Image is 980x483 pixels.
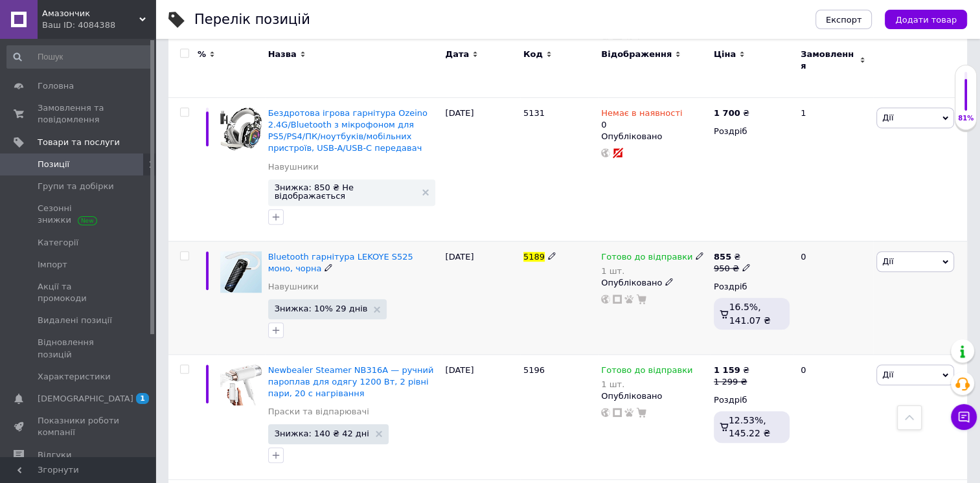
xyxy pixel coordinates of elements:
div: Роздріб [714,126,790,137]
div: 0 [793,241,873,354]
span: Немає в наявності [601,108,682,122]
a: Навушники [268,281,319,293]
span: Показники роботи компанії [38,415,120,438]
span: Товари та послуги [38,137,120,148]
span: Акції та промокоди [38,281,120,304]
span: Код [523,49,543,60]
div: [DATE] [442,241,519,354]
div: 950 ₴ [714,263,751,275]
div: ₴ [714,107,749,119]
a: Праски та відпарювачі [268,406,369,418]
span: 12.53%, 145.22 ₴ [729,415,770,438]
span: Відгуки [38,449,71,461]
div: Опубліковано [601,277,707,289]
div: ₴ [714,251,751,263]
button: Чат з покупцем [951,404,977,430]
input: Пошук [6,45,153,69]
div: Ваш ID: 4084388 [42,19,155,31]
b: 1 700 [714,108,740,118]
span: Дії [882,113,893,122]
div: Перелік позицій [194,13,310,27]
span: Видалені позиції [38,315,112,326]
div: Опубліковано [601,131,707,142]
a: Навушники [268,161,319,173]
span: Додати товар [895,15,957,25]
span: Дії [882,256,893,266]
span: 5189 [523,252,545,262]
span: 5131 [523,108,545,118]
b: 855 [714,252,731,262]
span: Знижка: 140 ₴ 42 дні [275,429,369,438]
a: Бездротова ігрова гарнітура Ozeino 2.4G/Bluetooth з мікрофоном для PS5/PS4/ПК/ноутбуків/мобільних... [268,108,427,153]
button: Додати товар [885,10,967,29]
span: Головна [38,80,74,92]
span: 5196 [523,365,545,375]
span: Характеристики [38,371,111,383]
div: 0 [601,107,682,131]
img: Беспроводная игровая гарнитура Ozeino 2.4G/Bluetooth с микрофоном для PS5/PS4/ПК/ноутбуков/мобиль... [220,107,262,150]
span: Дії [882,370,893,379]
b: 1 159 [714,365,740,375]
div: 1 299 ₴ [714,376,749,388]
div: 1 шт. [601,266,704,276]
div: 0 [793,354,873,479]
button: Експорт [815,10,872,29]
span: Імпорт [38,259,67,271]
span: 1 [136,393,149,404]
span: Категорії [38,237,78,249]
span: Ціна [714,49,736,60]
span: Дата [445,49,469,60]
span: Позиції [38,159,69,170]
span: Амазончик [42,8,139,19]
div: 81% [955,114,976,123]
span: Групи та добірки [38,181,114,192]
a: Newbealer Steamer NB316A — ручний пароплав для одягу 1200 Вт, 2 рівні пари, 20 с нагрівання [268,365,434,398]
span: Експорт [826,15,862,25]
span: Назва [268,49,297,60]
span: [DEMOGRAPHIC_DATA] [38,393,133,405]
span: % [198,49,206,60]
span: Замовлення [801,49,856,72]
img: Bluetooth гарнитура LEKOYE S525 моно, черная [220,251,262,293]
a: Bluetooth гарнітура LEKOYE S525 моно, чорна [268,252,413,273]
div: [DATE] [442,97,519,241]
div: Роздріб [714,394,790,406]
div: 1 [793,97,873,241]
span: Знижка: 10% 29 днів [275,304,368,313]
div: Роздріб [714,281,790,293]
div: [DATE] [442,354,519,479]
div: 1 шт. [601,379,692,389]
div: Опубліковано [601,390,707,402]
span: Відновлення позицій [38,337,120,360]
span: Готово до відправки [601,252,692,265]
div: ₴ [714,365,749,376]
span: 16.5%, 141.07 ₴ [729,302,771,325]
span: Замовлення та повідомлення [38,102,120,126]
span: Знижка: 850 ₴ Не відображається [275,183,416,200]
span: Сезонні знижки [38,203,120,226]
span: Готово до відправки [601,365,692,379]
span: Відображення [601,49,672,60]
img: Ручной отпариватель Newbealer Steamer NB316A, 1200 Вт, 2 режима пара, 20 сек нагрева, вертикально... [220,365,262,405]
